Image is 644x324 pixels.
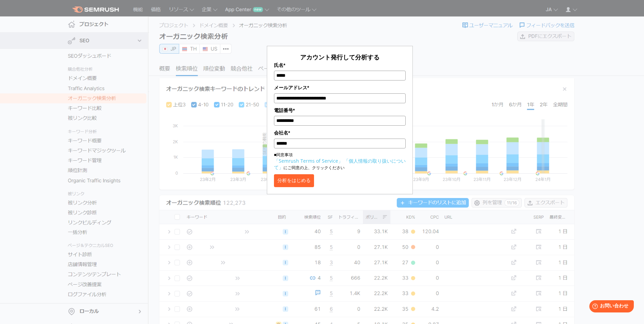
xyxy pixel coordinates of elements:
[274,158,406,170] a: 「個人情報の取り扱いについて」
[584,298,637,317] iframe: Help widget launcher
[274,107,406,114] label: 電話番号*
[274,158,343,164] a: 「Semrush Terms of Service」
[300,53,380,61] span: アカウント発行して分析する
[274,152,406,171] p: ■同意事項 にご同意の上、クリックください
[274,174,314,187] button: 分析をはじめる
[274,84,406,91] label: メールアドレス*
